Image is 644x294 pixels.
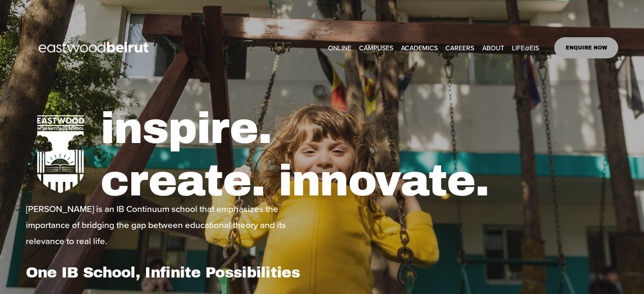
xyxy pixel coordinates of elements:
[359,41,393,54] a: folder dropdown
[482,42,504,54] span: ABOUT
[512,41,539,54] a: folder dropdown
[554,37,618,58] a: ENQUIRE NOW
[100,102,618,207] h1: inspire. create. innovate.
[445,41,474,54] a: CAREERS
[26,264,320,281] h1: One IB School, Infinite Possibilities
[512,42,539,54] span: LIFE@EIS
[26,26,164,69] img: EastwoodIS Global Site
[359,42,393,54] span: CAMPUSES
[26,201,320,249] p: [PERSON_NAME] is an IB Continuum school that emphasizes the importance of bridging the gap betwee...
[328,41,351,54] a: ONLINE
[482,41,504,54] a: folder dropdown
[401,42,438,54] span: ACADEMICS
[401,41,438,54] a: folder dropdown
